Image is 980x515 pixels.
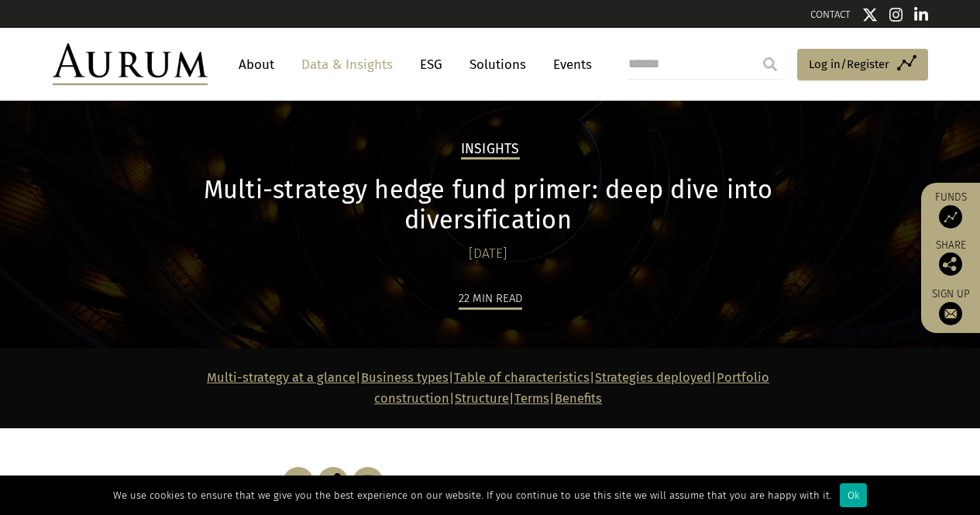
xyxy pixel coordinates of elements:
a: Benefits [555,391,602,406]
img: Share this post [939,252,962,276]
a: Terms [514,391,549,406]
div: [DATE] [119,243,858,265]
a: Data & Insights [294,50,401,79]
img: Download Article [283,467,314,498]
input: Submit [755,49,786,80]
a: Business types [361,370,449,385]
img: Instagram icon [889,7,903,22]
a: Strategies deployed [595,370,711,385]
a: ESG [412,50,450,79]
strong: | | | | | | [207,370,769,405]
img: Share this post [318,467,349,498]
a: Structure [455,391,509,406]
img: Access Funds [939,205,962,228]
div: Share [929,240,972,276]
img: Sign up to our newsletter [939,302,962,325]
img: Download Article [352,467,383,498]
a: Table of characteristics [454,370,590,385]
span: Log in/Register [809,55,889,74]
h2: Insights [461,141,520,160]
a: Log in/Register [797,49,928,81]
strong: | [549,391,555,406]
h1: Multi-strategy hedge fund primer: deep dive into diversification [119,175,858,235]
a: Sign up [929,287,972,325]
img: Linkedin icon [914,7,928,22]
div: Ok [840,483,867,507]
a: Multi-strategy at a glance [207,370,356,385]
a: Funds [929,191,972,228]
a: Solutions [462,50,534,79]
img: Aurum [53,43,208,85]
a: CONTACT [810,9,851,20]
a: Events [545,50,592,79]
a: About [231,50,282,79]
h3: Download full report [119,473,279,492]
div: 22 min read [459,289,522,310]
img: Twitter icon [862,7,878,22]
